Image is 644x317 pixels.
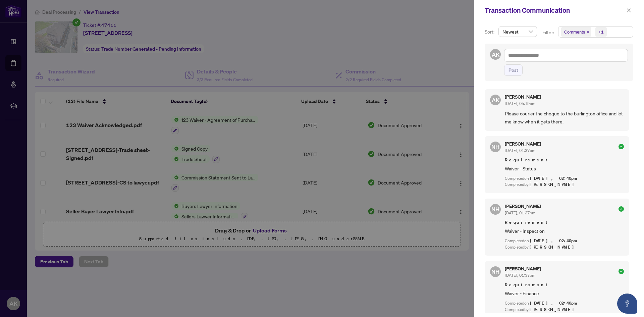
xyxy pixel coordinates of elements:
div: Completed on [505,175,624,182]
span: [PERSON_NAME] [530,307,578,312]
span: check-circle [619,206,624,212]
div: Transaction Communication [485,5,625,15]
div: Completed on [505,238,624,244]
div: Completed on [505,300,624,307]
span: NH [491,143,499,151]
h5: [PERSON_NAME] [505,266,541,271]
button: Post [504,64,523,76]
p: Sort: [485,28,496,36]
h5: [PERSON_NAME] [505,142,541,146]
span: check-circle [619,269,624,274]
span: AK [491,50,499,59]
span: [DATE], 01:37pm [505,273,535,278]
p: Filter: [542,29,555,36]
span: Waiver - Status [505,165,624,172]
span: Requirement [505,157,624,163]
span: close [627,8,631,13]
div: Completed by [505,244,624,251]
span: Waiver - Inspection [505,227,624,235]
span: [DATE], 05:19pm [505,101,535,106]
div: Completed by [505,307,624,313]
span: [DATE], 02:40pm [530,238,578,244]
span: [PERSON_NAME] [530,244,578,250]
button: Open asap [617,294,637,314]
h5: [PERSON_NAME] [505,204,541,209]
span: [DATE], 01:37pm [505,210,535,215]
span: Requirement [505,219,624,226]
span: check-circle [619,144,624,149]
span: [DATE], 01:37pm [505,148,535,153]
span: [DATE], 02:40pm [530,300,578,306]
div: Completed by [505,181,624,188]
span: Please courier the cheque to the burlington office and let me know when it gets there. [505,110,624,125]
h5: [PERSON_NAME] [505,95,541,99]
span: Comments [564,29,585,35]
span: [PERSON_NAME] [530,181,578,187]
span: Requirement [505,281,624,288]
div: +1 [598,29,604,35]
span: [DATE], 02:40pm [530,175,578,181]
span: NH [491,205,499,214]
span: Waiver - Finance [505,289,624,297]
span: AK [491,96,499,105]
span: Comments [561,27,591,37]
span: close [586,30,590,34]
span: NH [491,267,499,276]
span: Newest [502,27,533,37]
